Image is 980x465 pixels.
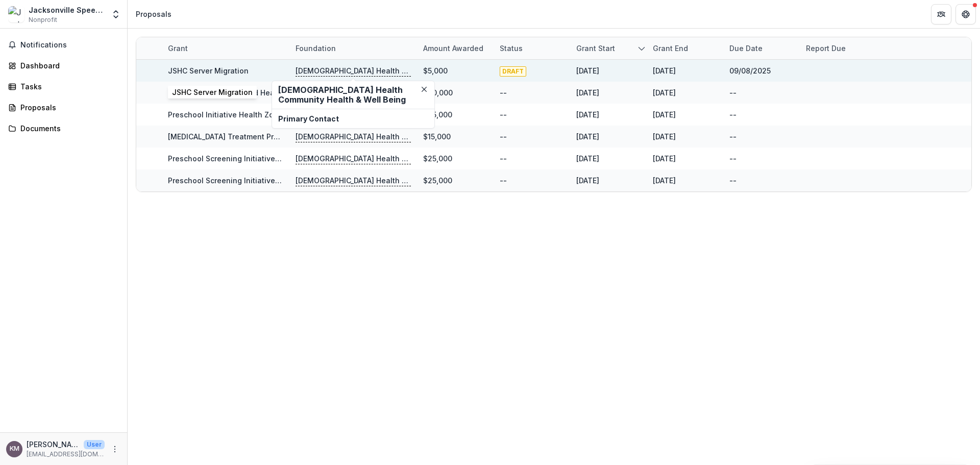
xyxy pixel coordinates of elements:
[168,132,315,141] a: [MEDICAL_DATA] Treatment Program 2021
[29,15,57,25] span: Nonprofit
[423,109,452,120] div: $25,000
[27,439,80,450] p: [PERSON_NAME]
[800,37,876,59] div: Report Due
[729,131,737,142] div: --
[289,43,342,54] div: Foundation
[653,65,676,76] div: [DATE]
[289,37,417,59] div: Foundation
[8,6,24,22] img: Jacksonville Speech and Hearing Center
[423,131,451,142] div: $15,000
[4,57,123,74] a: Dashboard
[494,43,529,54] div: Status
[4,78,123,95] a: Tasks
[423,65,448,76] div: $5,000
[278,85,428,105] h2: [DEMOGRAPHIC_DATA] Health Community Health & Well Being
[27,450,105,459] p: [EMAIL_ADDRESS][DOMAIN_NAME]
[638,44,646,53] svg: sorted descending
[10,446,19,452] div: Kathleen McArthur
[800,43,852,54] div: Report Due
[729,65,771,76] div: 09/08/2025
[423,153,452,164] div: $25,000
[723,37,800,59] div: Due Date
[162,37,289,59] div: Grant
[20,41,119,50] span: Notifications
[494,37,570,59] div: Status
[4,99,123,116] a: Proposals
[647,37,723,59] div: Grant end
[729,109,737,120] div: --
[653,109,676,120] div: [DATE]
[576,175,599,186] div: [DATE]
[417,43,489,54] div: Amount awarded
[20,123,115,134] div: Documents
[653,153,676,164] div: [DATE]
[4,120,123,137] a: Documents
[500,131,507,142] div: --
[500,66,526,77] span: DRAFT
[168,110,308,119] a: Preschool Initiative Health Zone 1 2022
[296,65,411,77] p: [DEMOGRAPHIC_DATA] Health Community Health & Well Being
[500,109,507,120] div: --
[4,37,123,53] button: Notifications
[162,43,194,54] div: Grant
[278,113,428,124] p: Primary Contact
[570,37,647,59] div: Grant start
[576,153,599,164] div: [DATE]
[955,4,976,25] button: Get Help
[500,153,507,164] div: --
[729,175,737,186] div: --
[576,65,599,76] div: [DATE]
[109,443,121,455] button: More
[729,87,737,98] div: --
[136,9,171,19] div: Proposals
[168,154,296,163] a: Preschool Screening Initiative 2020
[653,87,676,98] div: [DATE]
[29,5,105,15] div: Jacksonville Speech and [GEOGRAPHIC_DATA]
[723,43,769,54] div: Due Date
[576,87,599,98] div: [DATE]
[109,4,123,25] button: Open entity switcher
[576,109,599,120] div: [DATE]
[418,83,430,95] button: Close
[931,4,951,25] button: Partners
[168,176,294,185] a: Preschool Screening Initiative 2018
[423,175,452,186] div: $25,000
[20,60,115,71] div: Dashboard
[417,37,494,59] div: Amount awarded
[729,153,737,164] div: --
[84,440,105,449] p: User
[647,43,694,54] div: Grant end
[20,102,115,113] div: Proposals
[296,175,411,186] p: [DEMOGRAPHIC_DATA] Health Community Health & Well Being
[20,81,115,92] div: Tasks
[653,131,676,142] div: [DATE]
[296,131,411,142] p: [DEMOGRAPHIC_DATA] Health Community Health & Well Being
[576,131,599,142] div: [DATE]
[500,175,507,186] div: --
[570,43,621,54] div: Grant start
[168,88,413,97] a: Jacksonville Speech and Hearing Center-[MEDICAL_DATA] Program-1
[423,87,453,98] div: $20,000
[296,153,411,164] p: [DEMOGRAPHIC_DATA] Health Community Health & Well Being
[500,87,507,98] div: --
[168,66,249,75] a: JSHC Server Migration
[132,7,176,21] nav: breadcrumb
[653,175,676,186] div: [DATE]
